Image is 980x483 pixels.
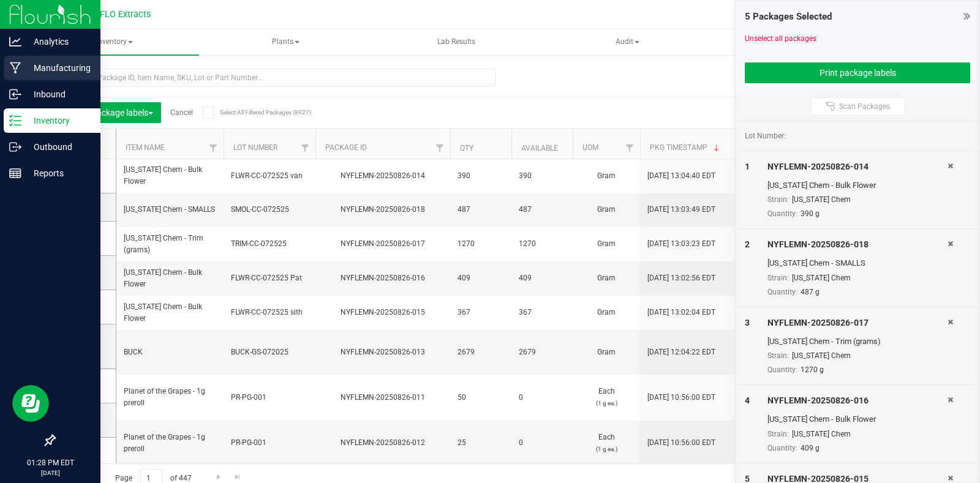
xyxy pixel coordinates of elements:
[582,143,598,152] a: UOM
[580,386,633,409] span: Each
[647,238,715,250] span: [DATE] 13:03:23 EDT
[124,346,216,358] span: BUCK
[580,170,633,182] span: Gram
[647,170,715,182] span: [DATE] 13:04:40 EDT
[458,272,504,284] span: 409
[767,257,948,269] div: [US_STATE] Chem - SMALLS
[200,29,370,55] a: Plants
[519,238,565,250] span: 1270
[458,204,504,215] span: 487
[745,318,750,328] span: 3
[124,432,216,455] span: Planet of the Grapes - 1g preroll
[314,238,452,250] div: NYFLEMN-20250826-017
[767,316,948,329] div: NYFLEMN-20250826-017
[647,437,715,449] span: [DATE] 10:56:00 EDT
[519,204,565,215] span: 487
[580,432,633,455] span: Each
[519,392,565,403] span: 0
[810,97,905,116] button: Scan Packages
[124,164,216,187] span: [US_STATE] Chem - Bulk Flower
[521,144,558,152] a: Available
[580,307,633,318] span: Gram
[29,29,199,55] a: Inventory
[767,195,789,204] span: Strain:
[767,335,948,348] div: [US_STATE] Chem - Trim (grams)
[620,138,640,159] a: Filter
[9,167,21,179] inline-svg: Reports
[792,430,851,438] span: [US_STATE] Chem
[458,437,504,449] span: 25
[801,209,820,218] span: 390 g
[430,138,450,159] a: Filter
[767,288,797,296] span: Quantity:
[580,272,633,284] span: Gram
[714,29,883,55] a: Inventory Counts
[767,274,789,282] span: Strain:
[54,69,496,87] input: Search Package ID, Item Name, SKU, Lot or Part Number...
[170,108,193,117] a: Cancel
[233,143,277,152] a: Lot Number
[458,238,504,250] span: 1270
[100,9,151,20] span: FLO Extracts
[21,140,95,154] p: Outbound
[231,238,308,250] span: TRIM-CC-072525
[201,30,369,54] span: Plants
[458,307,504,318] span: 367
[325,143,367,152] a: Package ID
[767,238,948,251] div: NYFLEMN-20250826-018
[372,29,541,55] a: Lab Results
[458,392,504,403] span: 50
[21,113,95,128] p: Inventory
[231,307,308,318] span: FLWR-CC-072525 sith
[647,392,715,403] span: [DATE] 10:56:00 EDT
[124,386,216,409] span: Planet of the Grapes - 1g preroll
[745,130,786,141] span: Lot Number:
[519,346,565,358] span: 2679
[745,239,750,249] span: 2
[745,162,750,171] span: 1
[124,233,216,256] span: [US_STATE] Chem - Trim (grams)
[295,138,315,159] a: Filter
[519,272,565,284] span: 409
[801,288,820,296] span: 487 g
[647,346,715,358] span: [DATE] 12:04:22 EDT
[792,195,851,204] span: [US_STATE] Chem
[231,272,308,284] span: FLWR-CC-072525 Pat
[792,274,851,282] span: [US_STATE] Chem
[580,397,633,409] p: (1 g ea.)
[767,430,789,438] span: Strain:
[231,204,308,215] span: SMOL-CC-072525
[64,102,161,123] button: Print package labels
[6,457,95,468] p: 01:28 PM EDT
[124,301,216,324] span: [US_STATE] Chem - Bulk Flower
[460,144,473,152] a: Qty
[650,143,722,152] a: Pkg Timestamp
[767,209,797,218] span: Quantity:
[314,170,452,182] div: NYFLEMN-20250826-014
[767,444,797,452] span: Quantity:
[767,394,948,407] div: NYFLEMN-20250826-016
[314,437,452,449] div: NYFLEMN-20250826-012
[580,443,633,455] p: (1 g ea.)
[647,204,715,215] span: [DATE] 13:03:49 EDT
[421,37,492,47] span: Lab Results
[543,29,712,55] a: Audit
[839,102,890,111] span: Scan Packages
[745,395,750,405] span: 4
[126,143,165,152] a: Item Name
[647,307,715,318] span: [DATE] 13:02:04 EDT
[314,392,452,403] div: NYFLEMN-20250826-011
[9,141,21,153] inline-svg: Outbound
[231,392,308,403] span: PR-PG-001
[9,62,21,74] inline-svg: Manufacturing
[792,351,851,360] span: [US_STATE] Chem
[314,346,452,358] div: NYFLEMN-20250826-013
[458,170,504,182] span: 390
[580,346,633,358] span: Gram
[12,385,49,422] iframe: Resource center
[231,170,308,182] span: FLWR-CC-072525 van
[9,88,21,100] inline-svg: Inbound
[21,87,95,102] p: Inbound
[124,267,216,290] span: [US_STATE] Chem - Bulk Flower
[801,365,824,374] span: 1270 g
